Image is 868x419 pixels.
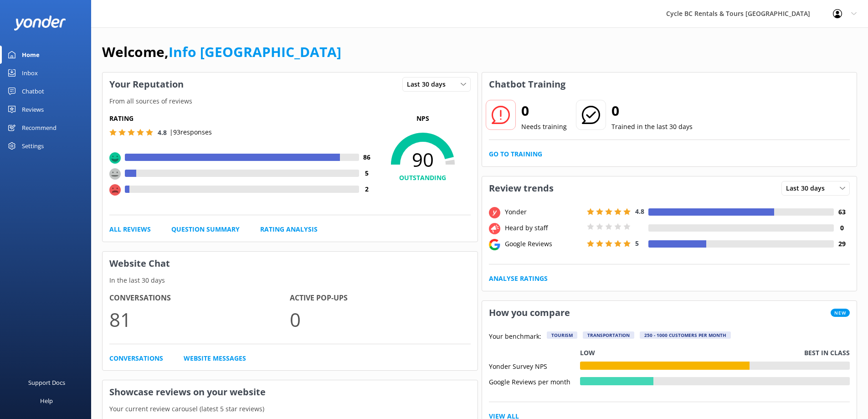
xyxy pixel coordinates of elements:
h3: Website Chat [103,252,478,275]
div: Home [22,46,40,64]
p: Best in class [804,348,850,358]
h1: Welcome, [102,41,341,63]
div: Help [40,392,53,410]
p: In the last 30 days [103,275,478,285]
p: Your current review carousel (latest 5 star reviews) [103,404,478,414]
h4: 63 [834,207,850,217]
p: 81 [109,304,290,335]
a: All Reviews [109,224,151,234]
span: 90 [375,148,471,171]
p: Trained in the last 30 days [611,122,693,132]
p: | 93 responses [169,127,212,137]
p: From all sources of reviews [103,96,478,106]
p: NPS [375,114,471,124]
p: Your benchmark: [489,331,541,342]
div: Recommend [22,119,56,137]
a: Question Summary [171,224,240,234]
a: Analyse Ratings [489,274,548,284]
div: Reviews [22,100,44,119]
span: 4.8 [635,207,644,216]
h3: How you compare [482,301,577,325]
div: Google Reviews per month [489,377,580,385]
span: Last 30 days [407,79,451,89]
div: Heard by staff [503,223,585,233]
div: Google Reviews [503,239,585,249]
span: 4.8 [158,128,167,137]
a: Go to Training [489,149,542,159]
div: Chatbot [22,82,44,100]
div: Yonder Survey NPS [489,362,580,370]
h4: 5 [359,168,375,178]
h3: Showcase reviews on your website [103,380,478,404]
p: 0 [290,304,470,335]
h2: 0 [611,100,693,122]
div: 250 - 1000 customers per month [640,331,731,339]
h3: Chatbot Training [482,72,572,96]
h4: Active Pop-ups [290,292,470,304]
h4: 29 [834,239,850,249]
div: Inbox [22,64,38,82]
div: Settings [22,137,44,155]
span: 5 [635,239,639,248]
a: Rating Analysis [260,224,318,234]
p: Low [580,348,595,358]
h3: Review trends [482,176,560,200]
img: yonder-white-logo.png [14,16,66,31]
div: Support Docs [28,373,65,392]
h4: 2 [359,184,375,194]
div: Transportation [583,331,634,339]
a: Info [GEOGRAPHIC_DATA] [169,42,341,61]
p: Needs training [521,122,567,132]
span: New [831,309,850,317]
h4: OUTSTANDING [375,173,471,183]
div: Tourism [547,331,577,339]
a: Website Messages [184,353,246,363]
h4: Conversations [109,292,290,304]
h4: 86 [359,152,375,162]
div: Yonder [503,207,585,217]
span: Last 30 days [786,183,830,193]
a: Conversations [109,353,163,363]
h5: Rating [109,114,375,124]
h2: 0 [521,100,567,122]
h3: Your Reputation [103,72,190,96]
h4: 0 [834,223,850,233]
